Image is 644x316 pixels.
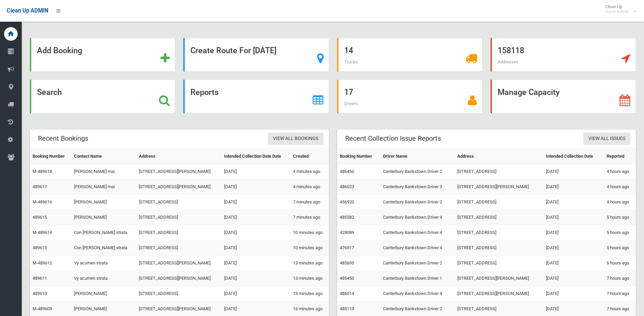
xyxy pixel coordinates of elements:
[543,164,604,179] td: [DATE]
[340,291,354,296] a: 486014
[604,149,636,164] th: Reported
[380,164,455,179] td: Canterbury Bankstown Driver 2
[340,184,354,189] a: 486023
[337,80,482,113] a: 17 Drivers
[33,199,52,204] a: M-489616
[543,179,604,195] td: [DATE]
[543,256,604,271] td: [DATE]
[71,210,136,225] td: [PERSON_NAME]
[380,225,455,240] td: Canterbury Bankstown Driver 4
[604,164,636,179] td: 4 hours ago
[183,80,329,113] a: Reports
[455,149,543,164] th: Address
[380,210,455,225] td: Canterbury Bankstown Driver 4
[337,38,482,72] a: 14 Trucks
[455,210,543,225] td: [STREET_ADDRESS]
[380,179,455,195] td: Canterbury Bankstown Driver 3
[290,149,329,164] th: Created
[340,260,354,265] a: 485695
[344,101,358,106] span: Drivers
[33,169,52,174] a: M-489618
[71,149,136,164] th: Contact Name
[37,46,82,55] strong: Add Booking
[136,164,221,179] td: [STREET_ADDRESS][PERSON_NAME]
[604,225,636,240] td: 5 hours ago
[455,240,543,256] td: [STREET_ADDRESS]
[221,195,290,210] td: [DATE]
[33,306,52,311] a: M-489609
[604,195,636,210] td: 4 hours ago
[498,59,518,64] span: Addresses
[30,80,175,113] a: Search
[543,240,604,256] td: [DATE]
[604,271,636,286] td: 7 hours ago
[221,271,290,286] td: [DATE]
[491,80,636,113] a: Manage Capacity
[33,230,52,235] a: M-489614
[604,286,636,301] td: 7 hours ago
[71,286,136,301] td: [PERSON_NAME]
[221,256,290,271] td: [DATE]
[344,59,358,64] span: Trucks
[136,240,221,256] td: [STREET_ADDRESS]
[455,271,543,286] td: [STREET_ADDRESS][PERSON_NAME]
[71,271,136,286] td: Vy acumen strata
[33,276,47,281] a: 489611
[136,225,221,240] td: [STREET_ADDRESS]
[583,133,630,145] a: View All Issues
[183,38,329,72] a: Create Route For [DATE]
[337,149,381,164] th: Booking Number
[290,286,329,301] td: 13 minutes ago
[71,164,136,179] td: [PERSON_NAME] mai
[221,149,290,164] th: Intended Collection Date Date
[344,87,353,97] strong: 17
[602,4,636,14] span: Clean Up
[344,46,353,55] strong: 14
[190,87,219,97] strong: Reports
[455,195,543,210] td: [STREET_ADDRESS]
[380,195,455,210] td: Canterbury Bankstown Driver 2
[71,240,136,256] td: Con [PERSON_NAME] strata
[340,169,354,174] a: 486456
[290,195,329,210] td: 7 minutes ago
[498,46,524,55] strong: 158118
[30,149,71,164] th: Booking Number
[340,245,354,250] a: 476517
[136,286,221,301] td: [STREET_ADDRESS]
[543,210,604,225] td: [DATE]
[221,240,290,256] td: [DATE]
[7,7,48,14] span: Clean Up ADMIN
[30,132,96,145] header: Recent Bookings
[340,306,354,311] a: 485113
[190,46,276,55] strong: Create Route For [DATE]
[136,271,221,286] td: [STREET_ADDRESS][PERSON_NAME]
[290,240,329,256] td: 10 minutes ago
[136,195,221,210] td: [STREET_ADDRESS]
[491,38,636,72] a: 158118 Addresses
[455,286,543,301] td: [STREET_ADDRESS][PERSON_NAME]
[30,38,175,72] a: Add Booking
[455,225,543,240] td: [STREET_ADDRESS]
[380,256,455,271] td: Canterbury Bankstown Driver 2
[604,240,636,256] td: 5 hours ago
[543,271,604,286] td: [DATE]
[455,179,543,195] td: [STREET_ADDRESS][PERSON_NAME]
[543,195,604,210] td: [DATE]
[604,210,636,225] td: 5 hours ago
[337,132,449,145] header: Recent Collection Issue Reports
[290,256,329,271] td: 13 minutes ago
[340,230,354,235] a: 428089
[340,215,354,220] a: 485582
[290,210,329,225] td: 7 minutes ago
[71,179,136,195] td: [PERSON_NAME] mai
[290,225,329,240] td: 10 minutes ago
[605,9,629,14] small: Super Admin
[71,195,136,210] td: [PERSON_NAME]
[33,245,47,250] a: 489613
[33,184,47,189] a: 489617
[455,164,543,179] td: [STREET_ADDRESS]
[380,240,455,256] td: Canterbury Bankstown Driver 4
[136,149,221,164] th: Address
[290,179,329,195] td: 4 minutes ago
[543,149,604,164] th: Intended Collection Date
